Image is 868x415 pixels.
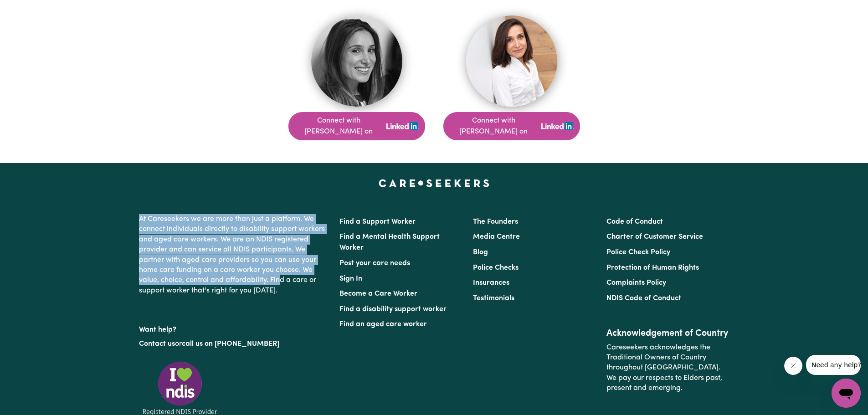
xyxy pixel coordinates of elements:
[182,340,279,348] a: call us on [PHONE_NUMBER]
[784,357,802,375] iframe: Close message
[473,233,520,241] a: Media Centre
[339,275,362,282] a: Sign In
[541,122,574,130] img: LinkedIn
[606,279,666,287] a: Complaints Policy
[339,233,440,251] a: Find a Mental Health Support Worker
[473,264,519,272] a: Police Checks
[311,15,402,107] img: Profile Pic
[443,112,580,140] a: Connect with [PERSON_NAME] onLinkedIn
[386,122,419,130] img: LinkedIn
[606,218,663,225] a: Code of Conduct
[473,218,518,225] a: The Founders
[339,218,416,225] a: Find a Support Worker
[339,321,427,328] a: Find an aged care worker
[288,112,425,140] button: Connect with [PERSON_NAME] on
[606,264,699,272] a: Protection of Human Rights
[139,210,329,299] p: At Careseekers we are more than just a platform. We connect individuals directly to disability su...
[443,112,580,140] button: Connect with [PERSON_NAME] on
[139,335,329,353] p: or
[606,249,670,256] a: Police Check Policy
[473,279,509,287] a: Insurances
[473,295,514,302] a: Testimonials
[339,260,410,267] a: Post your care needs
[379,179,489,187] a: Careseekers home page
[473,249,488,256] a: Blog
[5,6,55,14] span: Need any help?
[806,355,861,375] iframe: Message from company
[606,339,729,397] p: Careseekers acknowledges the Traditional Owners of Country throughout [GEOGRAPHIC_DATA]. We pay o...
[288,112,425,140] a: Connect with [PERSON_NAME] onLinkedIn
[139,340,175,348] a: Contact us
[339,306,447,313] a: Find a disability support worker
[466,15,557,107] img: Profile Pic
[339,290,417,297] a: Become a Care Worker
[606,328,729,339] h2: Acknowledgement of Country
[832,379,861,408] iframe: Button to launch messaging window
[606,295,681,302] a: NDIS Code of Conduct
[606,233,703,241] a: Charter of Customer Service
[139,321,329,335] p: Want help?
